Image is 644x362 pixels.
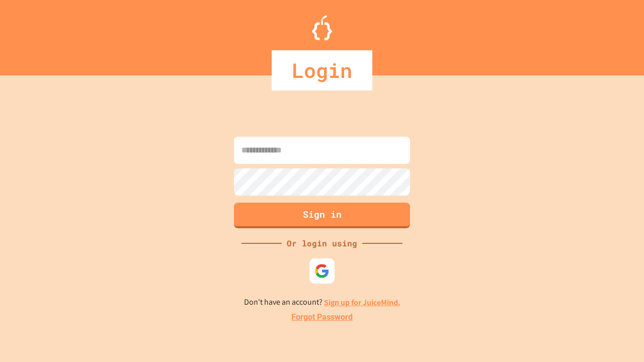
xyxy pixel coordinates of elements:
[312,15,332,40] img: Logo.svg
[314,263,330,279] img: google-icon.svg
[244,296,400,309] p: Don't have an account?
[324,297,400,308] a: Sign up for JuiceMind.
[291,311,353,323] a: Forgot Password
[602,322,634,352] iframe: chat widget
[282,237,362,249] div: Or login using
[272,50,372,90] div: Login
[560,278,634,321] iframe: chat widget
[234,203,410,228] button: Sign in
